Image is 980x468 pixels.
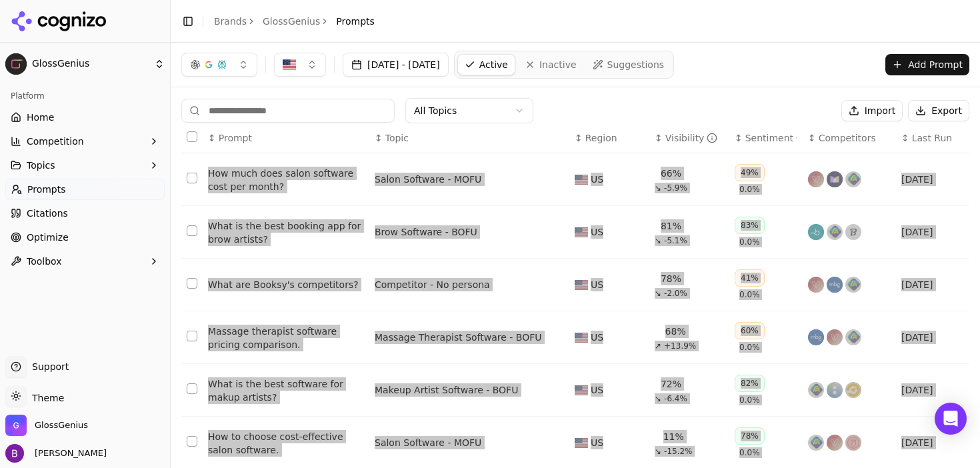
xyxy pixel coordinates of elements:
[518,54,583,75] a: Inactive
[827,171,843,187] img: mangomint
[661,272,681,285] div: 78%
[808,277,824,293] img: vagaro
[208,430,364,457] div: How to choose cost-effective salon software.
[591,331,603,344] span: US
[208,278,364,291] a: What are Booksy's competitors?
[908,100,969,121] button: Export
[739,184,760,195] span: 0.0%
[808,224,824,240] img: booksy
[27,393,64,403] span: Theme
[214,16,247,27] a: Brands
[187,436,197,447] button: Select row 6
[263,15,320,28] a: GlossGenius
[729,123,803,153] th: sentiment
[665,131,718,145] div: Visibility
[655,288,661,299] span: ↘
[664,446,692,457] span: -15.2%
[845,435,861,451] img: rosy
[845,277,861,293] img: fresha
[655,131,724,145] div: ↕Visibility
[819,131,876,145] span: Competitors
[369,123,569,153] th: Topic
[591,225,603,239] span: US
[575,438,588,448] img: US flag
[739,395,760,405] span: 0.0%
[375,225,477,239] a: Brow Software - BOFU
[661,167,681,180] div: 66%
[375,436,481,449] div: Salon Software - MOFU
[27,255,62,268] span: Toolbox
[803,123,896,153] th: Competitors
[575,227,588,237] img: US flag
[739,447,760,458] span: 0.0%
[5,203,165,224] a: Citations
[5,179,165,200] a: Prompts
[187,331,197,341] button: Select row 4
[208,219,364,246] a: What is the best booking app for brow artists?
[375,131,564,145] div: ↕Topic
[5,53,27,75] img: GlossGenius
[912,131,952,145] span: Last Run
[27,360,69,373] span: Support
[663,430,684,443] div: 11%
[586,54,671,75] a: Suggestions
[607,58,665,71] span: Suggestions
[5,85,165,107] div: Platform
[479,58,508,71] span: Active
[5,415,88,436] button: Open organization switcher
[214,15,375,28] nav: breadcrumb
[591,383,603,397] span: US
[901,331,964,344] div: [DATE]
[745,131,797,145] div: Sentiment
[29,447,107,459] span: [PERSON_NAME]
[655,446,661,457] span: ↘
[655,393,661,404] span: ↘
[735,131,797,145] div: ↕Sentiment
[841,100,903,121] button: Import
[739,237,760,247] span: 0.0%
[664,393,687,404] span: -6.4%
[591,173,603,186] span: US
[808,435,824,451] img: fresha
[457,54,515,75] a: Active
[901,436,964,449] div: [DATE]
[901,383,964,397] div: [DATE]
[901,278,964,291] div: [DATE]
[539,58,577,71] span: Inactive
[896,123,969,153] th: Last Run
[575,131,644,145] div: ↕Region
[375,331,542,344] div: Massage Therapist Software - BOFU
[935,403,967,435] div: Open Intercom Messenger
[27,111,54,124] span: Home
[591,278,603,291] span: US
[901,173,964,186] div: [DATE]
[27,159,55,172] span: Topics
[575,333,588,343] img: US flag
[655,183,661,193] span: ↘
[655,235,661,246] span: ↘
[187,383,197,394] button: Select row 5
[375,383,518,397] a: Makeup Artist Software - BOFU
[845,329,861,345] img: fresha
[569,123,649,153] th: Region
[32,58,149,70] span: GlossGenius
[655,341,661,351] span: ↗
[5,131,165,152] button: Competition
[808,382,824,398] img: fresha
[208,325,364,351] a: Massage therapist software pricing comparison.
[808,131,891,145] div: ↕Competitors
[5,444,24,463] img: Bruce Hogan
[208,167,364,193] a: How much does salon software cost per month?
[827,382,843,398] img: acuity scheduling
[664,341,696,351] span: +13.9%
[735,322,765,339] div: 60%
[208,131,364,145] div: ↕Prompt
[27,231,69,244] span: Optimize
[661,377,681,391] div: 72%
[375,173,481,186] a: Salon Software - MOFU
